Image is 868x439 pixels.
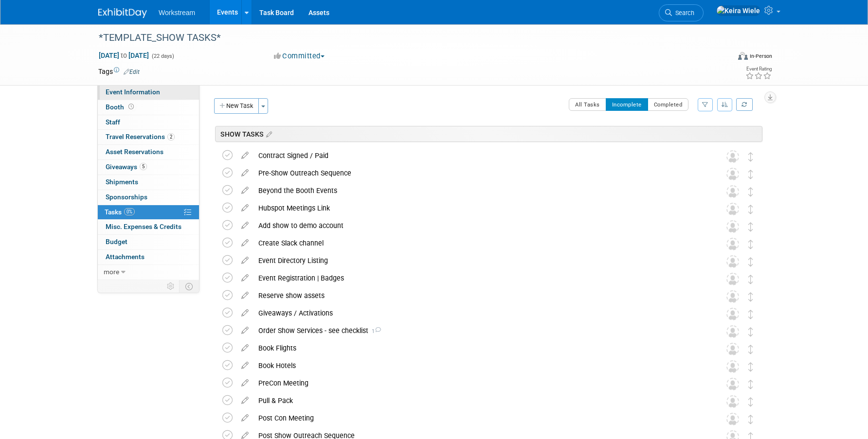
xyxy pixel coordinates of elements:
[106,118,120,126] span: Staff
[98,85,199,100] a: Event Information
[236,326,253,335] a: edit
[253,322,707,339] div: Order Show Services - see checklist
[648,98,689,111] button: Completed
[98,235,199,249] a: Budget
[726,395,739,408] img: Unassigned
[236,396,253,405] a: edit
[748,152,753,161] i: Move task
[98,145,199,159] a: Asset Reservations
[236,221,253,230] a: edit
[748,345,753,354] i: Move task
[98,67,140,76] td: Tags
[124,208,135,215] span: 0%
[140,163,147,170] span: 5
[180,280,199,293] td: Toggle Event Tabs
[106,193,147,201] span: Sponsorships
[106,178,138,186] span: Shipments
[236,309,253,317] a: edit
[748,257,753,266] i: Move task
[215,126,762,142] div: SHOW TASKS
[98,100,199,115] a: Booth
[236,361,253,370] a: edit
[748,362,753,371] i: Move task
[98,51,149,60] span: [DATE] [DATE]
[106,133,175,140] span: Travel Reservations
[98,190,199,205] a: Sponsorships
[726,360,739,373] img: Unassigned
[106,88,160,96] span: Event Information
[659,4,704,21] a: Search
[749,53,772,60] div: In-Person
[98,115,199,130] a: Staff
[167,133,175,140] span: 2
[236,291,253,300] a: edit
[253,217,707,234] div: Add show to demo account
[253,182,707,199] div: Beyond the Booth Events
[748,380,753,389] i: Move task
[151,53,174,59] span: (22 days)
[726,343,739,355] img: Unassigned
[163,280,180,293] td: Personalize Event Tab Strip
[236,186,253,195] a: edit
[253,357,707,374] div: Book Hotels
[606,98,648,111] button: Incomplete
[214,98,259,114] button: New Task
[726,220,739,233] img: Unassigned
[106,238,127,246] span: Budget
[236,344,253,352] a: edit
[105,208,135,216] span: Tasks
[253,287,707,304] div: Reserve show assets
[748,205,753,214] i: Move task
[236,239,253,247] a: edit
[236,274,253,282] a: edit
[726,238,739,250] img: Unassigned
[98,250,199,264] a: Attachments
[748,415,753,424] i: Move task
[748,397,753,406] i: Move task
[253,340,707,356] div: Book Flights
[748,170,753,179] i: Move task
[253,165,707,181] div: Pre-Show Outreach Sequence
[748,222,753,231] i: Move task
[716,5,760,16] img: Keira Wiele
[253,200,707,216] div: Hubspot Meetings Link
[253,235,707,251] div: Create Slack channel
[253,392,707,409] div: Pull & Pack
[127,103,136,110] span: Booth not reserved yet
[104,268,119,276] span: more
[106,253,145,261] span: Attachments
[726,168,739,180] img: Unassigned
[236,204,253,212] a: edit
[748,310,753,319] i: Move task
[124,69,140,75] a: Edit
[98,205,199,220] a: Tasks0%
[98,160,199,175] a: Giveaways5
[106,103,136,111] span: Booth
[98,8,147,18] img: ExhibitDay
[271,51,328,61] button: Committed
[98,220,199,234] a: Misc. Expenses & Credits
[106,223,181,230] span: Misc. Expenses & Credits
[748,292,753,301] i: Move task
[726,413,739,425] img: Unassigned
[253,147,707,164] div: Contract Signed / Paid
[236,151,253,160] a: edit
[726,150,739,163] img: Unassigned
[236,256,253,265] a: edit
[748,187,753,196] i: Move task
[726,378,739,390] img: Unassigned
[726,273,739,285] img: Unassigned
[253,410,707,426] div: Post Con Meeting
[748,275,753,284] i: Move task
[738,52,748,60] img: Format-Inperson.png
[236,379,253,387] a: edit
[736,98,753,111] a: Refresh
[236,169,253,177] a: edit
[368,328,381,334] span: 1
[748,327,753,336] i: Move task
[236,414,253,422] a: edit
[745,67,772,71] div: Event Rating
[672,9,694,17] span: Search
[672,51,772,65] div: Event Format
[569,98,606,111] button: All Tasks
